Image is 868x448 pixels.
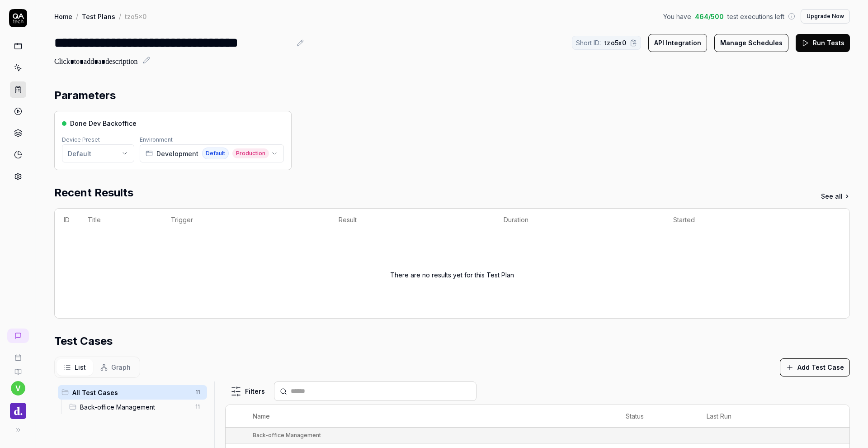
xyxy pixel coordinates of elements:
h2: Test Cases [54,333,113,349]
a: Test Plans [82,12,115,21]
div: Back-office Management [253,431,321,439]
span: 11 [192,401,203,412]
a: Documentation [4,361,32,376]
button: API Integration [648,34,707,52]
button: Default [62,144,134,162]
img: Done Logo [10,403,26,419]
button: Upgrade Now [801,9,850,24]
button: Filters [225,382,270,400]
span: Graph [111,362,131,372]
span: Default [202,148,229,159]
th: Status [617,405,698,428]
button: Manage Schedules [714,34,788,52]
div: / [119,12,121,21]
span: 464 / 500 [695,12,724,21]
button: DevelopmentDefaultProduction [140,144,284,162]
span: List [75,362,86,372]
button: Run Tests [796,34,850,52]
button: Add Test Case [780,358,850,377]
th: Last Run [698,405,792,428]
th: Name [244,405,617,428]
span: Production [232,148,269,158]
div: Default [68,149,91,158]
label: Environment [140,136,173,143]
span: Back-office Management [80,402,190,412]
span: Development [156,149,198,158]
th: Trigger [162,209,330,231]
span: Done Dev Backoffice [70,119,137,128]
h2: Parameters [54,87,116,104]
div: There are no results yet for this Test Plan [390,242,514,307]
div: / [76,12,78,21]
h2: Recent Results [54,185,133,201]
span: Short ID: [576,38,601,48]
span: test executions left [727,12,784,21]
a: New conversation [7,329,29,343]
button: Graph [93,359,138,376]
button: v [11,381,25,396]
label: Device Preset [62,136,100,143]
a: Book a call with us [4,347,32,361]
th: Duration [495,209,664,231]
div: tzo5x0 [125,12,146,21]
th: ID [55,209,79,231]
th: Started [664,209,831,231]
div: Drag to reorderBack-office Management11 [66,400,207,414]
th: Title [79,209,162,231]
span: You have [663,12,691,21]
a: Home [54,12,72,21]
button: List [57,359,93,376]
span: tzo5x0 [604,38,626,48]
button: Done Logo [4,396,32,421]
span: 11 [192,387,203,398]
span: All Test Cases [72,388,190,397]
th: Result [330,209,495,231]
a: See all [821,191,850,201]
